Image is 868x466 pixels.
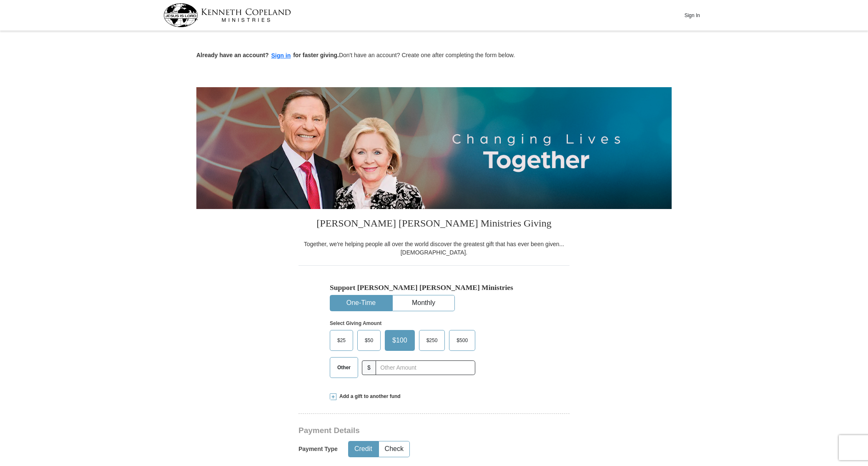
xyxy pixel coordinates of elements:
h3: [PERSON_NAME] [PERSON_NAME] Ministries Giving [299,209,569,240]
span: $250 [422,334,442,347]
p: Don't have an account? Create one after completing the form below. [196,51,672,60]
span: Add a gift to another fund [336,393,401,400]
div: Together, we're helping people all over the world discover the greatest gift that has ever been g... [299,240,569,257]
h3: Payment Details [299,426,511,436]
span: $25 [333,334,350,347]
span: Other [333,361,355,374]
button: Sign In [680,9,705,22]
span: $100 [388,334,411,347]
button: Monthly [393,295,454,311]
span: $50 [361,334,377,347]
h5: Payment Type [299,446,338,453]
span: $ [362,360,376,375]
button: Sign in [269,51,294,60]
strong: Already have an account? for faster giving. [196,52,339,58]
h5: Support [PERSON_NAME] [PERSON_NAME] Ministries [330,283,538,292]
button: Credit [349,441,378,457]
input: Other Amount [376,360,475,375]
img: kcm-header-logo.svg [163,3,291,27]
button: Check [379,441,409,457]
span: $500 [452,334,472,347]
strong: Select Giving Amount [330,320,381,326]
button: One-Time [330,295,392,311]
